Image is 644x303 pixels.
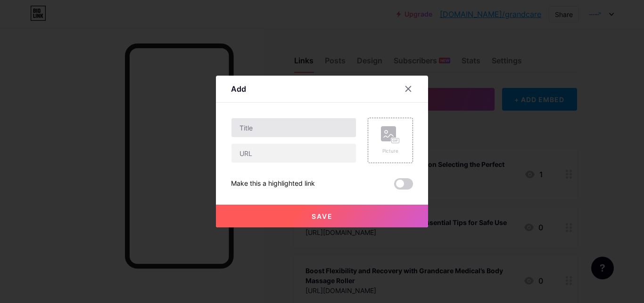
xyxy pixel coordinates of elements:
[231,178,315,190] div: Make this a highlighted link
[312,212,333,220] span: Save
[231,83,246,95] div: Add
[231,118,356,137] input: Title
[216,205,428,227] button: Save
[231,144,356,163] input: URL
[381,147,400,155] div: Picture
